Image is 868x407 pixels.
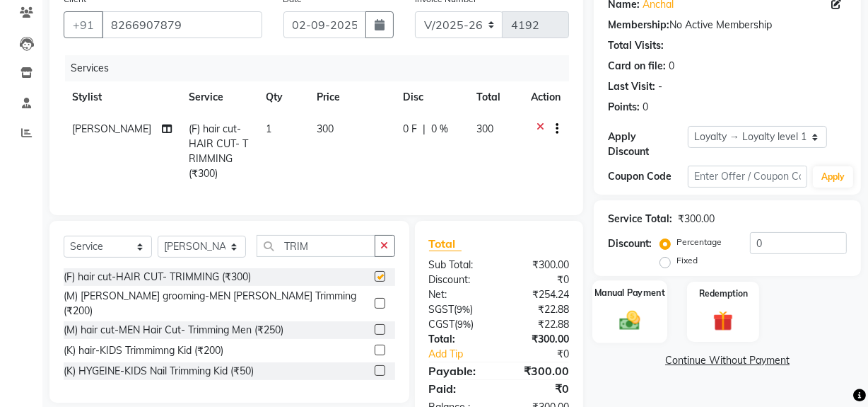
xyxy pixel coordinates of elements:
[64,289,369,319] div: (M) [PERSON_NAME] grooming-MEN [PERSON_NAME] Trimming (₹200)
[608,18,669,33] div: Membership:
[65,55,580,81] div: Services
[499,332,580,347] div: ₹300.00
[512,347,580,362] div: ₹0
[499,362,580,379] div: ₹300.00
[608,18,847,33] div: No Active Membership
[608,38,664,53] div: Total Visits:
[608,130,688,159] div: Apply Discount
[317,122,334,135] span: 300
[394,81,468,113] th: Disc
[418,302,499,317] div: ( )
[308,81,395,113] th: Price
[499,380,580,397] div: ₹0
[418,258,499,273] div: Sub Total:
[403,122,417,137] span: 0 F
[64,270,251,285] div: (F) hair cut-HAIR CUT- TRIMMING (₹300)
[678,212,715,227] div: ₹300.00
[429,236,462,251] span: Total
[418,287,499,302] div: Net:
[658,79,662,94] div: -
[429,318,455,331] span: CGST
[643,100,648,115] div: 0
[608,79,655,94] div: Last Visit:
[608,236,652,251] div: Discount:
[72,122,151,135] span: [PERSON_NAME]
[189,122,248,180] span: (F) hair cut-HAIR CUT- TRIMMING (₹300)
[180,81,257,113] th: Service
[458,319,471,330] span: 9%
[64,11,103,38] button: +91
[499,258,580,273] div: ₹300.00
[813,166,853,188] button: Apply
[257,81,308,113] th: Qty
[594,286,665,299] label: Manual Payment
[457,304,471,315] span: 9%
[699,287,748,300] label: Redemption
[102,11,262,38] input: Search by Name/Mobile/Email/Code
[418,332,499,347] div: Total:
[688,166,807,188] input: Enter Offer / Coupon Code
[429,303,454,316] span: SGST
[418,273,499,287] div: Discount:
[597,353,858,368] a: Continue Without Payment
[431,122,448,137] span: 0 %
[613,308,647,332] img: _cash.svg
[468,81,522,113] th: Total
[499,287,580,302] div: ₹254.24
[608,169,688,184] div: Coupon Code
[707,309,739,333] img: _gift.svg
[608,212,672,227] div: Service Total:
[418,362,499,379] div: Payable:
[266,122,271,135] span: 1
[499,302,580,317] div: ₹22.88
[522,81,569,113] th: Action
[676,254,698,267] label: Fixed
[608,59,666,74] div: Card on file:
[418,347,512,362] a: Add Tip
[64,343,223,358] div: (K) hair-KIDS Trimmimng Kid (₹200)
[64,323,283,338] div: (M) hair cut-MEN Hair Cut- Trimming Men (₹250)
[476,122,493,135] span: 300
[608,100,640,115] div: Points:
[418,380,499,397] div: Paid:
[669,59,674,74] div: 0
[418,317,499,332] div: ( )
[64,364,254,379] div: (K) HYGEINE-KIDS Nail Trimming Kid (₹50)
[423,122,426,137] span: |
[64,81,180,113] th: Stylist
[499,317,580,332] div: ₹22.88
[499,273,580,287] div: ₹0
[257,235,375,257] input: Search or Scan
[676,236,722,248] label: Percentage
